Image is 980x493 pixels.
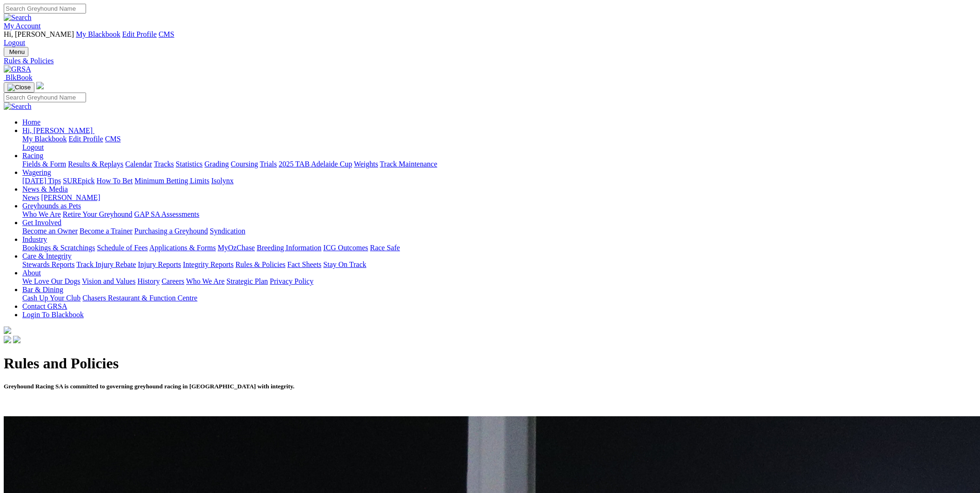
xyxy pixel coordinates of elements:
[149,244,216,252] a: Applications & Forms
[22,311,84,319] a: Login To Blackbook
[183,260,233,268] a: Integrity Reports
[22,252,72,260] a: Care & Integrity
[105,135,121,143] a: CMS
[260,160,277,168] a: Trials
[270,277,313,285] a: Privacy Policy
[211,177,233,185] a: Isolynx
[122,30,157,38] a: Edit Profile
[380,160,437,168] a: Track Maintenance
[4,30,74,38] span: Hi, [PERSON_NAME]
[22,269,41,277] a: About
[134,177,209,185] a: Minimum Betting Limits
[22,135,67,143] a: My Blackbook
[82,277,135,285] a: Vision and Values
[4,73,33,81] a: BlkBook
[22,219,61,227] a: Get Involved
[4,39,25,47] a: Logout
[22,227,976,235] div: Get Involved
[235,260,286,268] a: Rules & Policies
[22,127,94,134] a: Hi, [PERSON_NAME]
[22,286,63,293] a: Bar & Dining
[4,57,976,65] a: Rules & Policies
[370,244,400,252] a: Race Safe
[22,202,81,210] a: Greyhounds as Pets
[4,355,976,372] h1: Rules and Policies
[279,160,352,168] a: 2025 TAB Adelaide Cup
[22,210,976,219] div: Greyhounds as Pets
[22,227,78,235] a: Become an Owner
[76,260,136,268] a: Track Injury Rebate
[22,193,39,201] a: News
[22,152,43,160] a: Racing
[218,244,255,252] a: MyOzChase
[7,84,31,91] img: Close
[176,160,203,168] a: Statistics
[69,135,103,143] a: Edit Profile
[4,22,41,30] a: My Account
[22,294,976,302] div: Bar & Dining
[257,244,321,252] a: Breeding Information
[97,244,147,252] a: Schedule of Fees
[22,135,976,152] div: Hi, [PERSON_NAME]
[22,143,44,151] a: Logout
[80,227,133,235] a: Become a Trainer
[4,65,31,73] img: GRSA
[354,160,378,168] a: Weights
[22,168,51,176] a: Wagering
[134,227,208,235] a: Purchasing a Greyhound
[22,244,95,252] a: Bookings & Scratchings
[137,277,160,285] a: History
[4,383,976,390] h5: Greyhound Racing SA is committed to governing greyhound racing in [GEOGRAPHIC_DATA] with integrity.
[22,260,74,268] a: Stewards Reports
[227,277,268,285] a: Strategic Plan
[36,82,44,89] img: logo-grsa-white.png
[323,260,366,268] a: Stay On Track
[186,277,225,285] a: Who We Are
[205,160,229,168] a: Grading
[22,177,61,185] a: [DATE] Tips
[134,210,200,218] a: GAP SA Assessments
[4,30,976,47] div: My Account
[22,193,976,202] div: News & Media
[4,13,32,22] img: Search
[138,260,181,268] a: Injury Reports
[76,30,120,38] a: My Blackbook
[22,160,976,168] div: Racing
[22,244,976,252] div: Industry
[22,277,976,286] div: About
[6,73,33,81] span: BlkBook
[323,244,368,252] a: ICG Outcomes
[4,4,86,13] input: Search
[22,185,68,193] a: News & Media
[22,277,80,285] a: We Love Our Dogs
[22,302,67,310] a: Contact GRSA
[97,177,133,185] a: How To Bet
[22,235,47,243] a: Industry
[287,260,321,268] a: Fact Sheets
[41,193,100,201] a: [PERSON_NAME]
[9,48,25,55] span: Menu
[22,210,61,218] a: Who We Are
[125,160,152,168] a: Calendar
[4,82,34,93] button: Toggle navigation
[161,277,184,285] a: Careers
[13,336,20,343] img: twitter.svg
[22,160,66,168] a: Fields & Form
[154,160,174,168] a: Tracks
[22,260,976,269] div: Care & Integrity
[231,160,258,168] a: Coursing
[4,93,86,102] input: Search
[159,30,174,38] a: CMS
[4,326,11,334] img: logo-grsa-white.png
[63,210,133,218] a: Retire Your Greyhound
[82,294,197,302] a: Chasers Restaurant & Function Centre
[22,118,40,126] a: Home
[4,47,28,57] button: Toggle navigation
[4,336,11,343] img: facebook.svg
[22,177,976,185] div: Wagering
[63,177,94,185] a: SUREpick
[210,227,245,235] a: Syndication
[68,160,123,168] a: Results & Replays
[22,127,93,134] span: Hi, [PERSON_NAME]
